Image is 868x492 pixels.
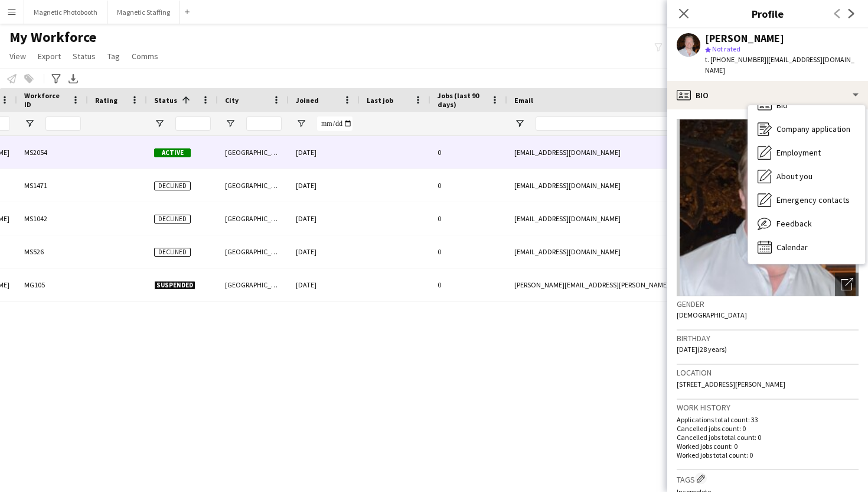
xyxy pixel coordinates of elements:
[507,169,743,202] div: [EMAIL_ADDRESS][DOMAIN_NAME]
[225,96,239,105] span: City
[748,164,865,188] div: About you
[218,268,289,301] div: [GEOGRAPHIC_DATA]
[507,202,743,235] div: [EMAIL_ADDRESS][DOMAIN_NAME]
[24,118,35,129] button: Open Filter Menu
[514,96,533,105] span: Email
[17,136,88,169] div: MS2054
[430,169,507,202] div: 0
[667,81,868,109] div: Bio
[317,116,353,131] input: Joined Filter Input
[677,299,859,309] h3: Gender
[24,1,107,24] button: Magnetic Photobooth
[49,72,63,86] app-action-btn: Advanced filters
[218,169,289,202] div: [GEOGRAPHIC_DATA]
[677,415,859,424] p: Applications total count: 33
[154,96,177,105] span: Status
[507,136,743,169] div: [EMAIL_ADDRESS][DOMAIN_NAME]
[289,202,360,235] div: [DATE]
[748,117,865,141] div: Company application
[33,48,66,64] a: Export
[677,442,859,451] p: Worked jobs count: 0
[367,96,393,105] span: Last job
[107,51,120,61] span: Tag
[154,182,191,190] span: Declined
[835,273,859,296] div: Open photos pop-in
[154,118,165,129] button: Open Filter Menu
[175,116,211,131] input: Status Filter Input
[289,268,360,301] div: [DATE]
[677,310,747,319] span: [DEMOGRAPHIC_DATA]
[438,91,486,109] span: Jobs (last 90 days)
[748,141,865,164] div: Employment
[430,268,507,301] div: 0
[45,116,81,131] input: Workforce ID Filter Input
[154,281,195,290] span: Suspended
[430,235,507,268] div: 0
[677,402,859,413] h3: Work history
[677,367,859,378] h3: Location
[776,147,821,158] span: Employment
[225,118,236,129] button: Open Filter Menu
[677,472,859,485] h3: Tags
[677,451,859,459] p: Worked jobs total count: 0
[776,124,850,134] span: Company application
[218,136,289,169] div: [GEOGRAPHIC_DATA]
[677,424,859,433] p: Cancelled jobs count: 0
[677,119,859,296] img: Crew avatar or photo
[9,28,96,46] span: My Workforce
[705,55,854,75] span: | [EMAIL_ADDRESS][DOMAIN_NAME]
[17,268,88,301] div: MG105
[514,118,525,129] button: Open Filter Menu
[132,51,158,61] span: Comms
[68,48,100,64] a: Status
[289,169,360,202] div: [DATE]
[748,93,865,117] div: Bio
[289,235,360,268] div: [DATE]
[218,202,289,235] div: [GEOGRAPHIC_DATA]
[95,96,118,105] span: Rating
[677,345,727,354] span: [DATE] (28 years)
[748,212,865,235] div: Feedback
[705,33,784,44] div: [PERSON_NAME]
[430,136,507,169] div: 0
[507,268,743,301] div: [PERSON_NAME][EMAIL_ADDRESS][PERSON_NAME][DOMAIN_NAME]
[748,235,865,259] div: Calendar
[776,195,850,205] span: Emergency contacts
[127,48,163,64] a: Comms
[677,380,785,389] span: [STREET_ADDRESS][PERSON_NAME]
[289,136,360,169] div: [DATE]
[103,48,125,64] a: Tag
[107,1,180,24] button: Magnetic Staffing
[776,100,788,111] span: Bio
[38,51,61,61] span: Export
[507,235,743,268] div: [EMAIL_ADDRESS][DOMAIN_NAME]
[154,248,191,257] span: Declined
[17,235,88,268] div: MS526
[66,72,80,86] app-action-btn: Export XLSX
[667,6,868,21] h3: Profile
[677,333,859,344] h3: Birthday
[712,44,740,53] span: Not rated
[776,171,812,182] span: About you
[9,51,26,61] span: View
[296,96,319,105] span: Joined
[776,218,812,229] span: Feedback
[705,55,766,64] span: t. [PHONE_NUMBER]
[218,235,289,268] div: [GEOGRAPHIC_DATA]
[5,48,31,64] a: View
[430,202,507,235] div: 0
[536,116,736,131] input: Email Filter Input
[17,202,88,235] div: MS1042
[776,242,808,253] span: Calendar
[677,433,859,442] p: Cancelled jobs total count: 0
[154,148,191,157] span: Active
[154,215,191,224] span: Declined
[17,169,88,202] div: MS1471
[748,188,865,212] div: Emergency contacts
[73,51,96,61] span: Status
[24,91,67,109] span: Workforce ID
[296,118,306,129] button: Open Filter Menu
[246,116,282,131] input: City Filter Input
